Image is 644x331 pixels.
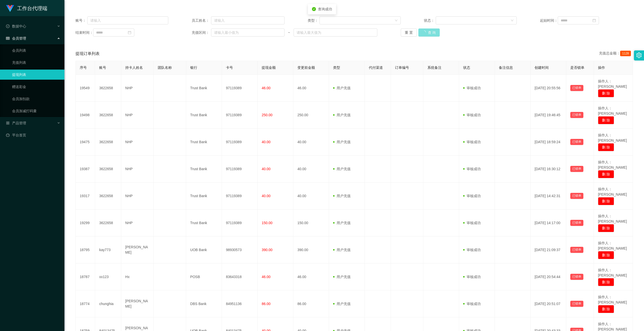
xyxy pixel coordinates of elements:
[297,66,315,70] span: 变更前金额
[76,290,95,317] td: 18774
[570,301,583,307] button: 已锁单
[598,116,614,124] button: 删 除
[570,247,583,253] button: 已锁单
[6,24,10,28] i: 图标: check-circle-o
[121,183,154,209] td: NHP
[598,89,614,97] button: 删 除
[211,16,285,24] input: 请输入
[333,194,351,198] span: 用户充值
[95,156,121,183] td: 3622658
[333,140,351,144] span: 用户充值
[531,209,566,236] td: [DATE] 14:17:00
[424,18,436,23] span: 状态：
[285,30,294,35] span: ~
[427,66,441,70] span: 系统备注
[333,221,351,225] span: 用户充值
[75,18,87,23] span: 账号：
[6,121,10,125] i: 图标: appstore-o
[262,140,270,144] span: 40.00
[531,236,566,263] td: [DATE] 21:09:37
[158,66,172,70] span: 团队名称
[186,183,222,209] td: Trust Bank
[222,209,258,236] td: 97119389
[128,31,131,34] i: 图标: calendar
[598,251,614,259] button: 删 除
[76,75,95,102] td: 19549
[293,183,329,209] td: 40.00
[95,129,121,156] td: 3622658
[636,52,642,58] i: 图标: setting
[463,302,481,306] span: 审核成功
[222,156,258,183] td: 97119389
[598,295,627,304] span: 操作人：[PERSON_NAME]
[333,113,351,117] span: 用户充值
[531,183,566,209] td: [DATE] 14:42:31
[211,28,285,37] input: 请输入最小值为
[570,193,583,199] button: 已锁单
[95,183,121,209] td: 3622658
[333,275,351,279] span: 用户充值
[222,129,258,156] td: 97119389
[598,241,627,250] span: 操作人：[PERSON_NAME]
[318,7,332,11] span: 查询成功
[75,30,93,35] span: 结束时间：
[598,66,605,70] span: 操作
[598,214,627,223] span: 操作人：[PERSON_NAME]
[499,66,513,70] span: 备注信息
[76,102,95,129] td: 19498
[87,16,169,24] input: 请输入
[80,66,87,70] span: 序号
[222,236,258,263] td: 98930573
[222,75,258,102] td: 97119389
[463,66,470,70] span: 状态
[76,183,95,209] td: 19317
[121,263,154,290] td: Hx
[463,194,481,198] span: 审核成功
[598,170,614,178] button: 删 除
[262,275,270,279] span: 46.00
[6,24,26,28] span: 数据中心
[463,86,481,90] span: 审核成功
[535,66,549,70] span: 创建时间
[333,302,351,306] span: 用户充值
[121,290,154,317] td: [PERSON_NAME]
[463,248,481,252] span: 审核成功
[531,102,566,129] td: [DATE] 19:46:45
[598,79,627,88] span: 操作人：[PERSON_NAME]
[6,130,60,140] a: 图标: dashboard平台首页
[531,290,566,317] td: [DATE] 20:51:07
[262,167,270,171] span: 40.00
[125,66,143,70] span: 持卡人姓名
[570,166,583,172] button: 已锁单
[401,28,417,37] button: 重 置
[598,224,614,232] button: 删 除
[293,156,329,183] td: 40.00
[293,263,329,290] td: 46.00
[598,305,614,313] button: 删 除
[531,263,566,290] td: [DATE] 20:54:44
[12,57,60,68] a: 充值列表
[222,290,258,317] td: 84951136
[262,302,270,306] span: 86.00
[95,75,121,102] td: 3622658
[312,7,316,11] i: icon: check-circle
[463,275,481,279] span: 审核成功
[598,133,627,142] span: 操作人：[PERSON_NAME]
[262,86,270,90] span: 46.00
[262,248,272,252] span: 390.00
[293,236,329,263] td: 390.00
[598,143,614,151] button: 删 除
[262,66,276,70] span: 提现金额
[222,102,258,129] td: 97119389
[76,209,95,236] td: 19299
[186,263,222,290] td: POSB
[262,194,270,198] span: 40.00
[121,75,154,102] td: NHP
[592,19,596,22] i: 图标: calendar
[598,278,614,286] button: 删 除
[511,19,514,22] i: 图标: down
[293,209,329,236] td: 150.00
[6,6,47,10] a: 工作台代理端
[121,209,154,236] td: NHP
[531,75,566,102] td: [DATE] 20:55:56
